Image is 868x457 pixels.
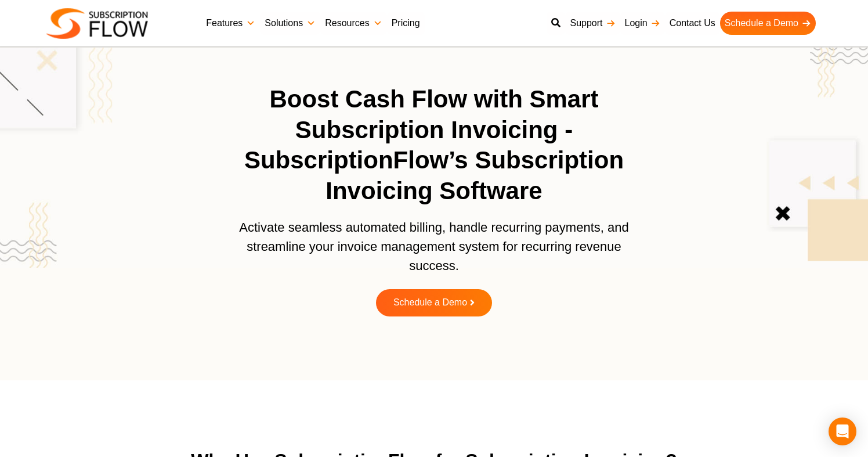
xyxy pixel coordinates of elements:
div: Open Intercom Messenger [829,418,856,445]
img: Subscriptionflow [46,8,148,39]
a: Schedule a Demo [720,12,816,35]
a: Features [201,12,260,35]
a: Solutions [260,12,320,35]
a: Schedule a Demo [376,289,492,316]
a: Pricing [387,12,425,35]
p: Activate seamless automated billing, handle recurring payments, and streamline your invoice manag... [222,218,646,275]
h1: Boost Cash Flow with Smart Subscription Invoicing - SubscriptionFlow’s Subscription Invoicing Sof... [193,84,675,206]
a: Support [565,12,620,35]
span: Schedule a Demo [393,298,467,308]
a: Login [620,12,665,35]
a: Resources [320,12,386,35]
a: Contact Us [665,12,720,35]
